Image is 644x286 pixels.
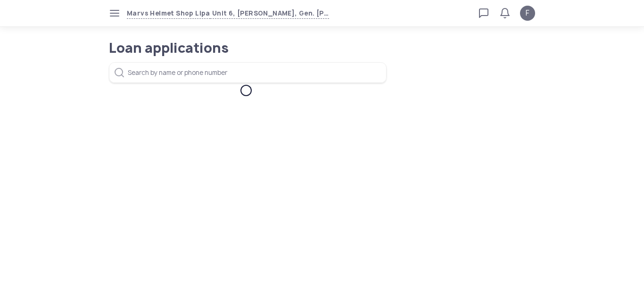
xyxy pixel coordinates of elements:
[127,8,210,19] span: Marvs Helmet Shop Lipa
[109,41,350,55] h1: Loan applications
[127,8,329,19] button: Marvs Helmet Shop LipaUnit 6, [PERSON_NAME], Gen. [PERSON_NAME] St., [GEOGRAPHIC_DATA], [GEOGRAPH...
[526,8,529,19] span: F
[210,8,329,19] span: Unit 6, [PERSON_NAME], Gen. [PERSON_NAME] St., [GEOGRAPHIC_DATA], [GEOGRAPHIC_DATA], [GEOGRAPHIC_...
[520,6,535,21] button: F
